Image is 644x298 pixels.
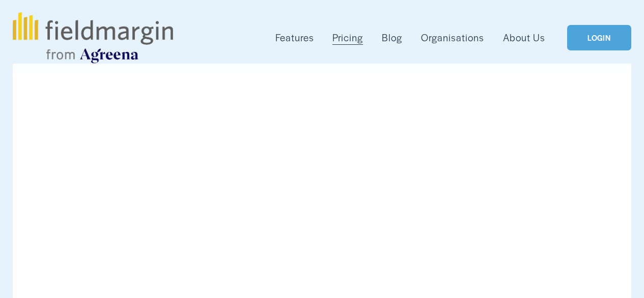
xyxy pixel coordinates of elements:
span: Features [275,31,314,45]
a: Organisations [421,30,484,46]
a: LOGIN [567,25,631,51]
a: folder dropdown [275,30,314,46]
a: Blog [382,30,402,46]
a: Pricing [332,30,363,46]
a: About Us [503,30,545,46]
img: fieldmargin.com [13,12,173,63]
